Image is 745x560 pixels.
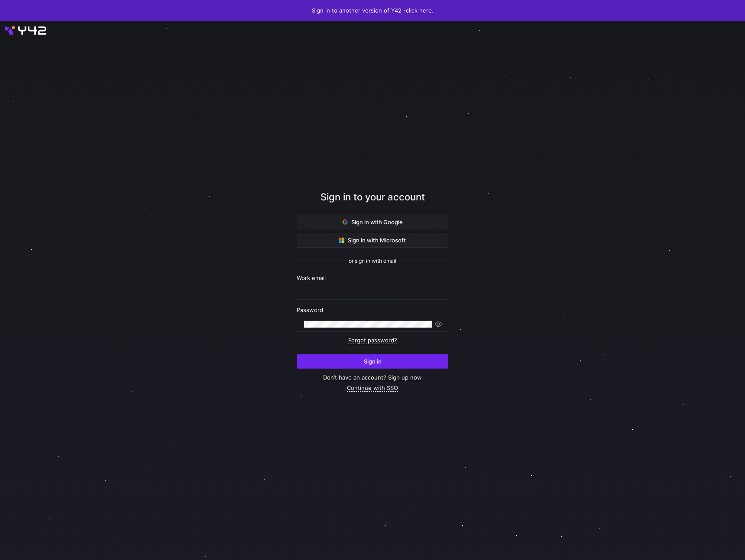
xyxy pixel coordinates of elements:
[349,258,396,264] span: or sign in with email
[364,358,382,365] span: Sign in
[297,190,448,215] div: Sign in to your account
[406,7,434,14] a: click here.
[323,374,422,381] a: Don’t have an account? Sign up now
[347,384,398,392] a: Continue with SSO
[297,354,448,369] button: Sign in
[297,215,448,229] button: Sign in with Google
[297,233,448,248] button: Sign in with Microsoft
[343,219,403,225] span: Sign in with Google
[339,237,406,244] span: Sign in with Microsoft
[297,306,323,313] span: Password
[297,274,326,281] span: Work email
[348,337,397,344] a: Forgot password?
